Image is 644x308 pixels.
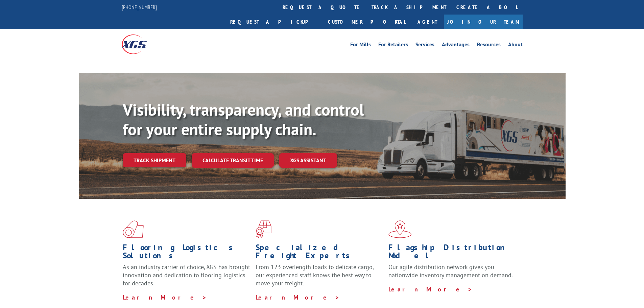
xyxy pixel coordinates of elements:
[123,99,364,140] b: Visibility, transparency, and control for your entire supply chain.
[123,243,251,263] h1: Flooring Logistics Solutions
[388,220,412,238] img: xgs-icon-flagship-distribution-model-red
[411,15,444,29] a: Agent
[123,220,144,238] img: xgs-icon-total-supply-chain-intelligence-red
[508,42,523,49] a: About
[256,220,271,238] img: xgs-icon-focused-on-flooring-red
[350,42,371,49] a: For Mills
[256,263,383,293] p: From 123 overlength loads to delicate cargo, our experienced staff knows the best way to move you...
[378,42,408,49] a: For Retailers
[123,293,207,301] a: Learn More >
[122,4,157,10] a: [PHONE_NUMBER]
[388,285,473,293] a: Learn More >
[123,153,186,167] a: Track shipment
[388,243,516,263] h1: Flagship Distribution Model
[123,263,250,287] span: As an industry carrier of choice, XGS has brought innovation and dedication to flooring logistics...
[256,293,340,301] a: Learn More >
[415,42,434,49] a: Services
[444,15,523,29] a: Join Our Team
[477,42,501,49] a: Resources
[256,243,383,263] h1: Specialized Freight Experts
[225,15,323,29] a: Request a pickup
[279,153,337,168] a: XGS ASSISTANT
[442,42,470,49] a: Advantages
[192,153,274,168] a: Calculate transit time
[323,15,411,29] a: Customer Portal
[388,263,513,279] span: Our agile distribution network gives you nationwide inventory management on demand.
